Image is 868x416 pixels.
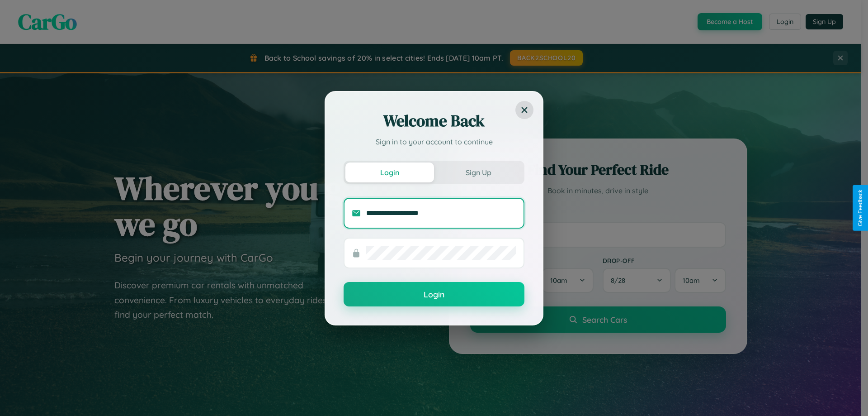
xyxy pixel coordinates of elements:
[344,136,524,147] p: Sign in to your account to continue
[344,110,524,132] h2: Welcome Back
[344,282,524,306] button: Login
[345,163,434,182] button: Login
[857,190,863,226] div: Give Feedback
[434,163,523,182] button: Sign Up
